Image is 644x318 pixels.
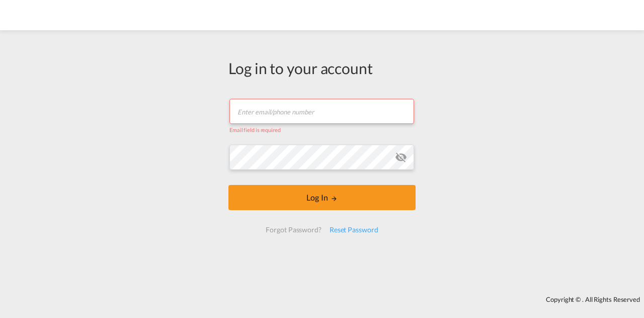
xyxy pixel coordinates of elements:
[228,185,416,210] button: LOGIN
[395,151,407,163] md-icon: icon-eye-off
[262,221,325,239] div: Forgot Password?
[228,57,416,79] div: Log in to your account
[229,99,414,124] input: Enter email/phone number
[326,221,382,239] div: Reset Password
[229,126,281,133] span: Email field is required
